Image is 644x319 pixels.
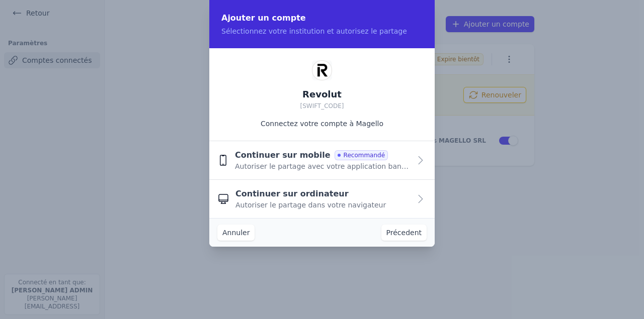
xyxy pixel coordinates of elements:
img: Revolut [312,60,332,80]
button: Continuer sur mobile Recommandé Autoriser le partage avec votre application bancaire [209,141,435,180]
span: [SWIFT_CODE] [300,102,344,110]
button: Annuler [217,225,255,241]
button: Continuer sur ordinateur Autoriser le partage dans votre navigateur [209,180,435,218]
span: Autoriser le partage dans votre navigateur [235,200,386,210]
button: Précedent [381,225,427,241]
p: Sélectionnez votre institution et autorisez le partage [221,26,423,36]
h2: Ajouter un compte [221,12,423,24]
span: Continuer sur mobile [235,149,331,161]
span: Recommandé [335,150,388,160]
p: Connectez votre compte à Magello [261,119,383,129]
h2: Revolut [300,88,344,100]
span: Continuer sur ordinateur [235,188,349,200]
span: Autoriser le partage avec votre application bancaire [235,161,411,171]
